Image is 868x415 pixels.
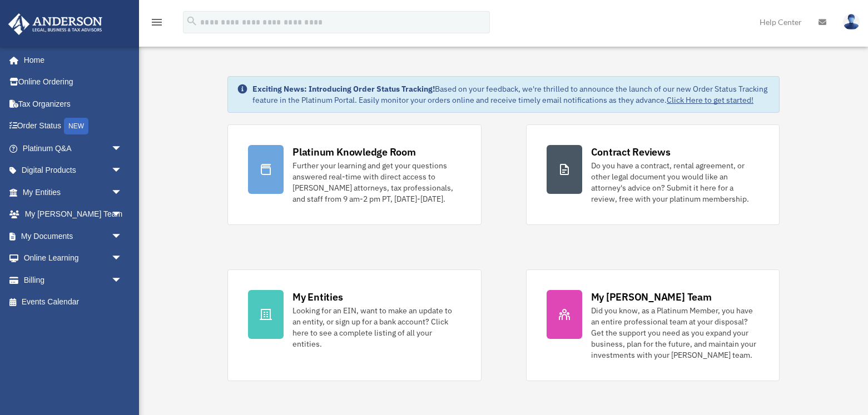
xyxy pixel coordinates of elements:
a: Contract Reviews Do you have a contract, rental agreement, or other legal document you would like... [526,124,780,225]
div: Did you know, as a Platinum Member, you have an entire professional team at your disposal? Get th... [591,305,759,361]
a: My [PERSON_NAME] Team Did you know, as a Platinum Member, you have an entire professional team at... [526,269,780,381]
div: Based on your feedback, we're thrilled to announce the launch of our new Order Status Tracking fe... [252,83,770,106]
div: Platinum Knowledge Room [292,145,416,159]
a: Order StatusNEW [8,115,139,138]
span: arrow_drop_down [111,181,133,204]
a: My [PERSON_NAME] Teamarrow_drop_down [8,203,139,226]
a: My Entitiesarrow_drop_down [8,181,139,203]
img: Anderson Advisors Platinum Portal [5,13,106,35]
a: Events Calendar [8,291,139,313]
a: Online Ordering [8,71,139,93]
a: Online Learningarrow_drop_down [8,247,139,269]
span: arrow_drop_down [111,269,133,292]
div: Contract Reviews [591,145,671,159]
a: Platinum Knowledge Room Further your learning and get your questions answered real-time with dire... [227,124,481,225]
strong: Exciting News: Introducing Order Status Tracking! [252,84,435,94]
img: User Pic [843,14,860,30]
a: Billingarrow_drop_down [8,269,139,291]
a: Digital Productsarrow_drop_down [8,159,139,182]
a: My Documentsarrow_drop_down [8,225,139,247]
span: arrow_drop_down [111,203,133,226]
div: My Entities [292,290,343,304]
div: NEW [64,118,88,134]
a: Platinum Q&Aarrow_drop_down [8,137,139,159]
a: Tax Organizers [8,93,139,115]
a: My Entities Looking for an EIN, want to make an update to an entity, or sign up for a bank accoun... [227,269,481,381]
div: Further your learning and get your questions answered real-time with direct access to [PERSON_NAM... [292,160,460,204]
i: menu [150,16,163,29]
a: Click Here to get started! [667,95,753,105]
span: arrow_drop_down [111,225,133,248]
div: My [PERSON_NAME] Team [591,290,712,304]
span: arrow_drop_down [111,247,133,270]
a: Home [8,49,133,71]
span: arrow_drop_down [111,137,133,160]
i: search [186,15,198,27]
span: arrow_drop_down [111,159,133,182]
div: Do you have a contract, rental agreement, or other legal document you would like an attorney's ad... [591,160,759,204]
a: menu [150,19,163,29]
div: Looking for an EIN, want to make an update to an entity, or sign up for a bank account? Click her... [292,305,460,349]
